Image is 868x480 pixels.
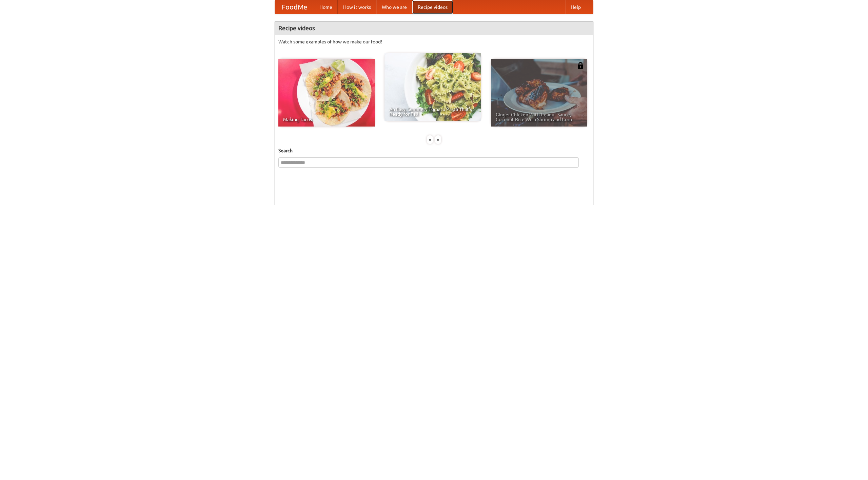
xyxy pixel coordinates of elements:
a: How it works [338,0,376,14]
a: FoodMe [275,0,314,14]
div: « [427,135,433,144]
span: Making Tacos [283,117,370,122]
a: Who we are [376,0,412,14]
h4: Recipe videos [275,21,593,35]
div: » [435,135,441,144]
a: Making Tacos [278,59,375,127]
a: An Easy, Summery Tomato Pasta That's Ready for Fall [384,53,481,121]
p: Watch some examples of how we make our food! [278,38,590,45]
span: An Easy, Summery Tomato Pasta That's Ready for Fall [389,107,476,116]
img: 483408.png [577,62,584,69]
a: Help [565,0,586,14]
a: Recipe videos [412,0,453,14]
a: Home [314,0,338,14]
h5: Search [278,147,590,154]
